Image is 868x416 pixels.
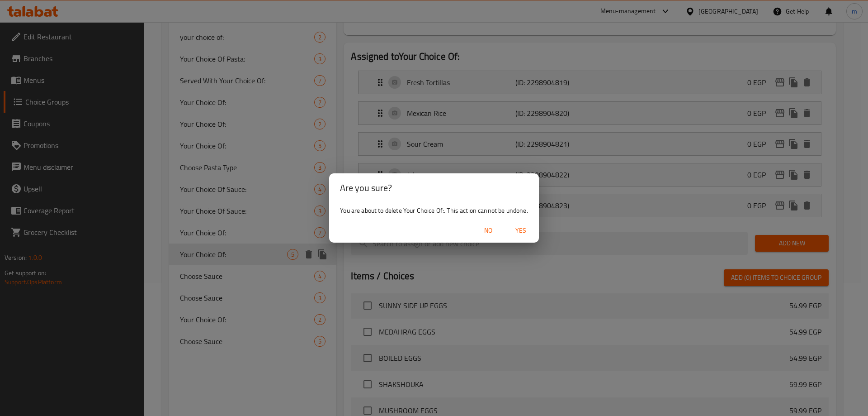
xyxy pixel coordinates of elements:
h2: Are you sure? [340,181,528,195]
span: Yes [510,225,532,236]
span: No [477,225,499,236]
div: You are about to delete Your Choice Of:. This action cannot be undone. [329,202,539,219]
button: Yes [506,222,535,239]
button: No [474,222,503,239]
